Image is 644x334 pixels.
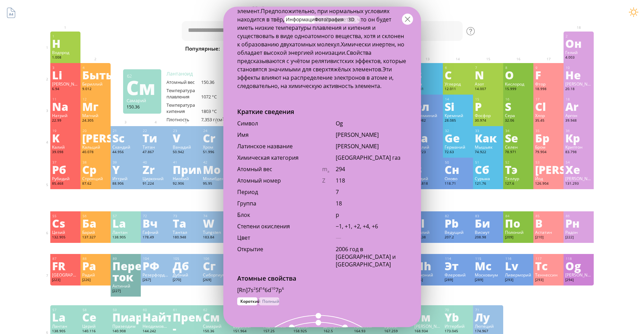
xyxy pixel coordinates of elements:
[52,161,66,177] ya-tr-span: Рб
[112,229,128,235] ya-tr-span: Лантан
[82,144,100,150] ya-tr-span: Кальций
[535,87,562,92] div: 18.998
[475,258,491,274] ya-tr-span: Мс
[505,130,518,146] ya-tr-span: Se
[535,129,562,133] div: 35
[565,50,578,55] ya-tr-span: Гелий
[52,181,79,187] div: 85.468
[113,129,139,133] div: 21
[505,214,532,218] div: 84
[173,160,199,165] div: 41
[505,215,520,231] ya-tr-span: По
[475,150,501,155] div: 74.922
[505,181,532,187] div: 127.6
[173,144,191,150] ya-tr-span: Ванадий
[414,229,430,235] ya-tr-span: Таллий
[237,154,299,161] ya-tr-span: Химическая категория
[336,165,407,173] div: 294
[112,283,130,289] ya-tr-span: Актиний
[166,87,195,100] ya-tr-span: Температура плавления
[475,118,501,124] div: 30.974
[237,49,406,73] ya-tr-span: Свойства предсказываются с учётом релятивистских эффектов, которые становятся значимыми для сверх...
[445,150,471,155] div: 72.63
[445,181,471,187] div: 118.71
[52,50,69,55] ya-tr-span: Водород
[173,229,187,235] ya-tr-span: Тантал
[52,309,66,325] ya-tr-span: La
[505,144,518,150] ya-tr-span: Селен
[52,150,79,155] div: 39.098
[565,229,578,235] ya-tr-span: Радон
[52,34,79,38] div: 1
[565,176,598,181] ya-tr-span: [PERSON_NAME]
[336,154,407,161] div: [GEOGRAPHIC_DATA] газ
[203,214,230,218] div: 74
[505,97,532,102] div: 16
[112,176,128,181] ya-tr-span: Иттрий
[173,150,199,155] div: 50.942
[143,129,169,133] div: 22
[203,323,222,329] ya-tr-span: Самарий
[143,215,157,231] ya-tr-span: Вч
[256,286,260,294] ya-tr-span: 5f
[52,258,66,274] ya-tr-span: FR
[414,130,428,146] ya-tr-span: Га
[83,97,109,102] div: 12
[237,65,394,90] ya-tr-span: Эти эффекты влияют на распределение электронов в атоме и, следовательно, на химическую активность...
[279,3,405,18] ya-tr-span: Интерактивная химия
[52,35,61,51] ya-tr-span: H
[348,16,354,23] ya-tr-span: 3D
[112,130,124,146] ya-tr-span: Sc
[112,309,143,325] ya-tr-span: Пиар
[535,81,546,87] ya-tr-span: Фтор
[185,45,220,52] ya-tr-span: Популярные:
[414,258,431,274] ya-tr-span: Nh
[240,298,260,304] ya-tr-span: Короткий
[237,142,293,150] ya-tr-span: Латинское название
[566,160,592,165] div: 54
[83,129,109,133] div: 20
[565,35,582,51] ya-tr-span: Он
[475,160,501,165] div: 51
[143,323,170,329] ya-tr-span: Неодимовый
[505,113,515,118] ya-tr-span: Сера
[535,214,562,218] div: 85
[203,150,230,155] div: 51.996
[414,309,430,325] ya-tr-span: Тм
[173,161,249,177] ya-tr-span: Примечание
[336,177,407,184] div: 118
[505,87,532,92] div: 15.999
[173,272,188,278] ya-tr-span: Дубний
[475,87,501,92] div: 14.007
[475,129,501,133] div: 33
[52,160,79,165] div: 37
[505,118,532,124] div: 32.06
[113,160,139,165] div: 39
[82,323,96,329] ya-tr-span: Церий
[535,229,552,235] ya-tr-span: Астатин
[565,81,598,87] ya-tr-span: [PERSON_NAME]
[52,67,62,83] ya-tr-span: Li
[143,130,157,146] ya-tr-span: Ти
[203,161,221,177] ya-tr-span: Мо
[415,97,441,102] div: 13
[475,98,482,114] ya-tr-span: P
[143,144,155,150] ya-tr-span: Титан
[112,258,190,285] ya-tr-span: Переменный ток
[475,161,489,177] ya-tr-span: Сб
[275,286,282,294] ya-tr-span: 7p
[173,181,199,187] div: 92.906
[414,98,429,114] ya-tr-span: Эл
[203,258,216,274] ya-tr-span: Сг
[112,150,139,155] div: 44.956
[445,87,471,92] div: 12.011
[271,286,275,291] ya-tr-span: 10
[475,214,501,218] div: 83
[52,176,70,181] ya-tr-span: Рубидий
[173,176,189,181] ya-tr-span: Ниобий
[237,200,256,207] ya-tr-span: Группа
[127,97,146,104] ya-tr-span: Самарий
[535,258,548,274] ya-tr-span: Тс
[505,160,532,165] div: 52
[237,165,272,173] ya-tr-span: Атомный вес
